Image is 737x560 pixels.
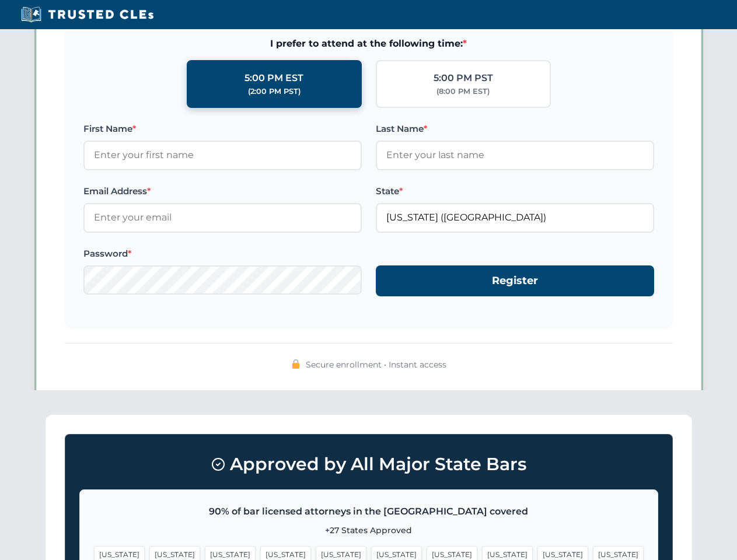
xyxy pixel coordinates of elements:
[83,36,654,51] span: I prefer to attend at the following time:
[376,141,654,170] input: Enter your last name
[248,86,301,97] div: (2:00 PM PST)
[83,122,362,136] label: First Name
[244,71,303,86] div: 5:00 PM EST
[83,184,362,198] label: Email Address
[436,86,490,97] div: (8:00 PM EST)
[83,141,362,170] input: Enter your first name
[306,358,446,371] span: Secure enrollment • Instant access
[376,122,654,136] label: Last Name
[83,247,362,261] label: Password
[434,71,493,86] div: 5:00 PM PST
[291,359,301,369] img: 🔒
[94,504,644,519] p: 90% of bar licensed attorneys in the [GEOGRAPHIC_DATA] covered
[79,449,658,480] h3: Approved by All Major State Bars
[94,524,644,537] p: +27 States Approved
[376,184,654,198] label: State
[376,265,654,296] button: Register
[83,203,362,232] input: Enter your email
[18,6,157,23] img: Trusted CLEs
[376,203,654,232] input: Florida (FL)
